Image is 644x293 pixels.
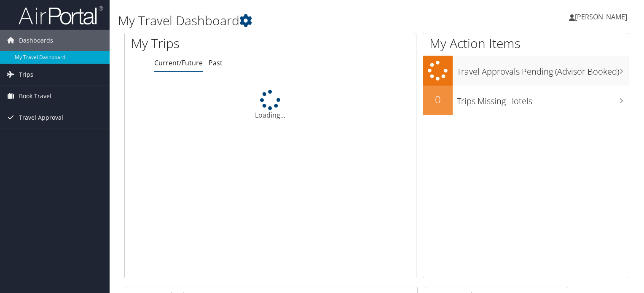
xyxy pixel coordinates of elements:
[457,91,629,107] h3: Trips Missing Hotels
[118,12,463,30] h1: My Travel Dashboard
[209,58,223,67] a: Past
[575,12,627,22] span: [PERSON_NAME]
[19,107,63,128] span: Travel Approval
[569,4,636,30] a: [PERSON_NAME]
[154,58,203,67] a: Current/Future
[19,5,103,25] img: airportal-logo.png
[19,30,53,51] span: Dashboards
[19,86,51,107] span: Book Travel
[131,35,288,52] h1: My Trips
[423,86,629,115] a: 0Trips Missing Hotels
[125,90,416,120] div: Loading...
[423,56,629,86] a: Travel Approvals Pending (Advisor Booked)
[423,35,629,52] h1: My Action Items
[423,92,453,107] h2: 0
[19,64,33,85] span: Trips
[457,62,629,78] h3: Travel Approvals Pending (Advisor Booked)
